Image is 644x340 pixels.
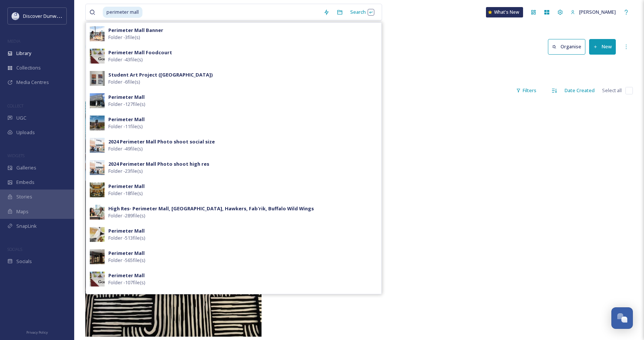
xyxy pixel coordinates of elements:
[108,145,142,152] span: Folder - 49 file(s)
[26,330,48,335] span: Privacy Policy
[108,205,314,212] strong: High Res- Perimeter Mall, [GEOGRAPHIC_DATA], Hawkers, Fab'rik, Buffalo Wild Wings
[16,64,41,71] span: Collections
[108,71,213,78] strong: Student Art Project ([GEOGRAPHIC_DATA])
[7,38,20,44] span: MEDIA
[108,257,145,264] span: Folder - 565 file(s)
[108,250,145,256] strong: Perimeter Mall
[7,103,23,109] span: COLLECT
[12,12,19,20] img: 696246f7-25b9-4a35-beec-0db6f57a4831.png
[108,34,140,41] span: Folder - 3 file(s)
[23,12,68,19] span: Discover Dunwoody
[16,114,26,122] span: UGC
[108,161,209,167] strong: 2024 Perimeter Mall Photo shoot high res
[90,26,105,41] img: e087a46b-420b-4ba6-80d8-5e5060cc4f21.jpg
[103,7,142,17] span: perimeter mall
[26,327,48,336] a: Privacy Policy
[548,39,589,54] a: Organise
[16,50,31,57] span: Library
[85,101,262,337] img: IMG_1980.JPG
[90,227,105,242] img: 331f73c4-c0f3-40ac-bb0a-819699818f8c.jpg
[589,39,616,54] button: New
[90,249,105,264] img: 8edfee3a-5b8b-476a-a042-7e38a5d1ebe7.jpg
[90,138,105,153] img: 3ce05d2e-528d-4438-a660-28446b24d3c7.jpg
[85,87,95,94] span: 1 file
[108,78,140,85] span: Folder - 6 file(s)
[579,9,616,15] span: [PERSON_NAME]
[16,208,29,215] span: Maps
[90,116,105,130] img: 1b39b74b-5dd6-4d43-8e01-79dc1e9f9526.jpg
[90,49,105,64] img: 20baa7af-bb3d-4a79-a24d-280bca5b9cf2.jpg
[16,258,32,265] span: Socials
[108,190,142,197] span: Folder - 18 file(s)
[108,183,145,190] strong: Perimeter Mall
[108,116,145,123] strong: Perimeter Mall
[16,164,36,171] span: Galleries
[108,272,145,279] strong: Perimeter Mall
[611,307,633,329] button: Open Chat
[90,93,105,108] img: 39590a11-a835-4a62-894c-36366777d705.jpg
[7,246,22,252] span: SOCIALS
[108,123,142,130] span: Folder - 11 file(s)
[567,5,620,19] a: [PERSON_NAME]
[108,138,215,145] strong: 2024 Perimeter Mall Photo shoot social size
[90,160,105,175] img: 2244140c-694c-4cbd-8414-8c1aa30c201b.jpg
[561,83,598,98] div: Date Created
[90,182,105,197] img: bd06cadf-9cc7-4be3-b082-d0770b9027e8.jpg
[108,279,145,286] span: Folder - 107 file(s)
[548,39,585,54] button: Organise
[108,27,163,33] strong: Perimeter Mall Banner
[108,56,142,63] span: Folder - 43 file(s)
[512,83,540,98] div: Filters
[346,5,378,19] div: Search
[108,234,145,242] span: Folder - 513 file(s)
[108,227,145,234] strong: Perimeter Mall
[7,153,24,158] span: WIDGETS
[90,205,105,220] img: db591e89-1a13-46d3-bf17-db3ab284c737.jpg
[16,79,49,86] span: Media Centres
[108,94,145,100] strong: Perimeter Mall
[90,71,105,86] img: 1cda9fcf-9f5e-471b-936b-1e3174fbb190.jpg
[108,212,145,219] span: Folder - 289 file(s)
[108,49,172,56] strong: Perimeter Mall Foodcourt
[16,193,32,200] span: Stories
[108,101,145,108] span: Folder - 127 file(s)
[16,129,35,136] span: Uploads
[16,179,34,186] span: Embeds
[16,223,37,230] span: SnapLink
[602,87,622,94] span: Select all
[108,168,142,175] span: Folder - 23 file(s)
[90,272,105,286] img: 9a25116b-24c4-46d7-9d4d-45019e5d7554.jpg
[486,7,523,17] a: What's New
